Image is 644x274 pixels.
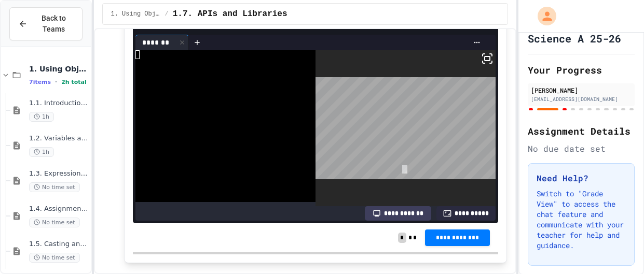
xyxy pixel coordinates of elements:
span: 1.1. Introduction to Algorithms, Programming, and Compilers [29,99,89,108]
span: / [165,10,169,18]
span: 1. Using Objects and Methods [29,64,89,74]
p: Switch to "Grade View" to access the chat feature and communicate with your teacher for help and ... [537,189,626,251]
button: Back to Teams [9,7,83,40]
span: No time set [29,218,80,227]
span: 1.3. Expressions and Output [New] [29,169,89,178]
span: 1h [29,147,54,157]
span: 1.7. APIs and Libraries [173,8,287,20]
div: [EMAIL_ADDRESS][DOMAIN_NAME] [531,95,632,103]
span: 1.4. Assignment and Input [29,205,89,213]
div: [PERSON_NAME] [531,85,632,95]
span: 1h [29,112,54,122]
span: No time set [29,253,80,263]
h3: Need Help? [537,172,626,184]
span: 1.5. Casting and Ranges of Values [29,240,89,249]
h2: Assignment Details [528,124,635,138]
span: 1.2. Variables and Data Types [29,134,89,143]
span: • [55,78,57,86]
span: 1. Using Objects and Methods [111,10,161,18]
h2: Your Progress [528,63,635,77]
div: No due date set [528,142,635,155]
span: Back to Teams [34,13,74,35]
div: My Account [527,4,559,28]
span: 7 items [29,79,51,85]
span: 2h total [61,79,87,85]
span: No time set [29,182,80,192]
